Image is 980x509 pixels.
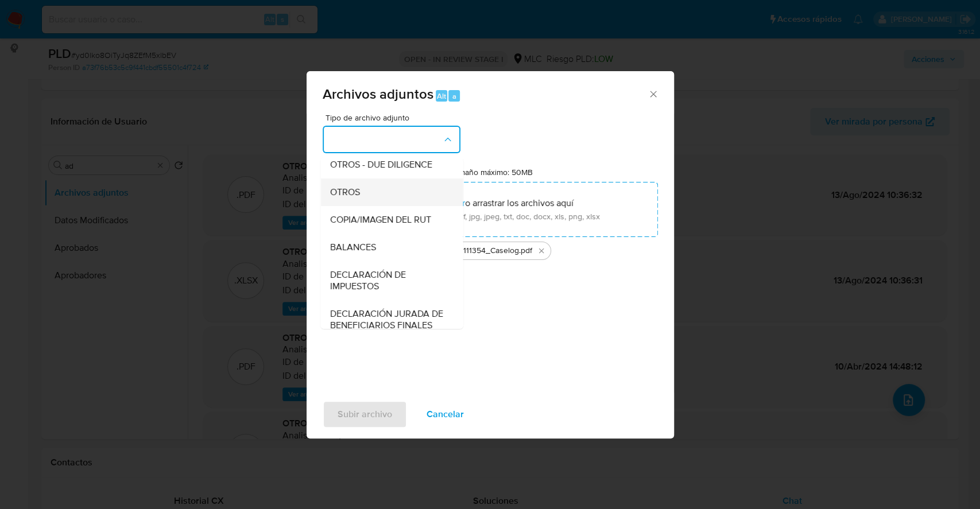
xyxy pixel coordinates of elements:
[519,245,532,257] span: .pdf
[534,244,548,258] button: Eliminar 511111354_Caselog.pdf
[330,308,447,331] span: DECLARACIÓN JURADA DE BENEFICIARIOS FINALES
[412,401,479,428] button: Cancelar
[330,242,375,253] span: BALANCES
[330,214,431,226] span: COPIA/IMAGEN DEL RUT
[323,84,433,104] span: Archivos adjuntos
[453,245,519,257] span: 511111354_Caselog
[452,91,456,102] span: a
[437,91,446,102] span: Alt
[323,237,658,260] ul: Archivos seleccionados
[427,402,464,427] span: Cancelar
[330,159,432,170] span: OTROS - DUE DILIGENCE
[330,269,447,292] span: DECLARACIÓN DE IMPUESTOS
[330,186,359,198] span: OTROS
[648,88,658,99] button: Cerrar
[451,167,533,177] label: Tamaño máximo: 50MB
[326,114,463,122] span: Tipo de archivo adjunto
